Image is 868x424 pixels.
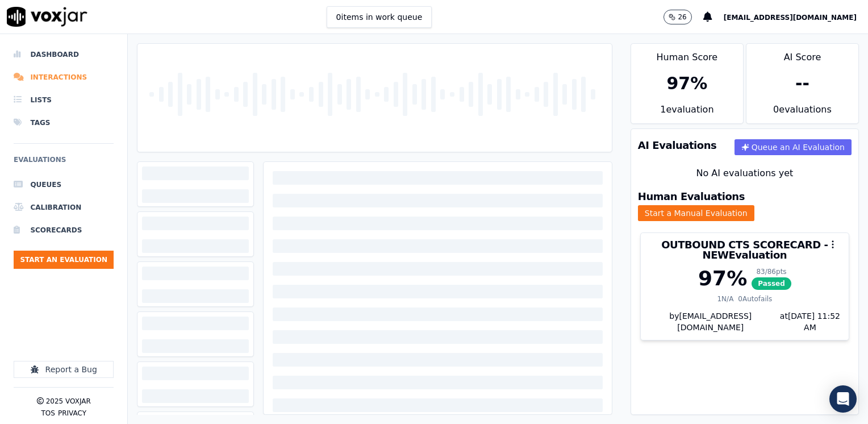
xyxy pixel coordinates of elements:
[41,409,55,418] button: TOS
[46,397,91,406] p: 2025 Voxjar
[724,14,857,22] span: [EMAIL_ADDRESS][DOMAIN_NAME]
[717,294,733,304] div: 1 N/A
[14,66,114,89] a: Interactions
[14,196,114,219] a: Calibration
[14,89,114,111] a: Lists
[641,310,849,340] div: by [EMAIL_ADDRESS][DOMAIN_NAME]
[14,153,114,173] h6: Evaluations
[666,73,707,94] div: 97 %
[678,13,686,22] p: 26
[58,409,86,418] button: Privacy
[14,361,114,378] button: Report a Bug
[698,267,747,290] div: 97 %
[631,103,743,123] div: 1 evaluation
[327,6,432,28] button: 0items in work queue
[735,139,852,155] button: Queue an AI Evaluation
[638,140,717,151] h3: AI Evaluations
[14,251,114,269] button: Start an Evaluation
[752,277,791,290] span: Passed
[640,167,849,180] div: No AI evaluations yet
[14,219,114,242] a: Scorecards
[746,44,858,64] div: AI Score
[738,294,772,304] div: 0 Autofails
[648,240,842,260] h3: OUTBOUND CTS SCORECARD - NEW Evaluation
[14,173,114,196] a: Queues
[724,10,868,24] button: [EMAIL_ADDRESS][DOMAIN_NAME]
[829,385,857,413] div: Open Intercom Messenger
[14,111,114,134] a: Tags
[663,10,691,24] button: 26
[795,73,809,94] div: --
[7,7,87,27] img: voxjar logo
[14,43,114,66] a: Dashboard
[631,44,743,64] div: Human Score
[746,103,858,123] div: 0 evaluation s
[638,205,754,221] button: Start a Manual Evaluation
[752,267,791,276] div: 83 / 86 pts
[638,192,745,202] h3: Human Evaluations
[774,310,842,333] div: at [DATE] 11:52 AM
[663,10,703,24] button: 26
